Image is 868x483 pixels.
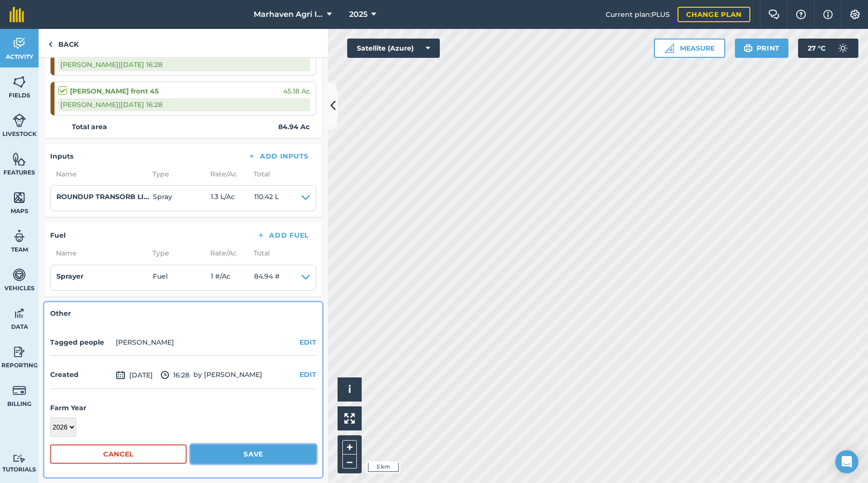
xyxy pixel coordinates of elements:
img: svg+xml;base64,PD94bWwgdmVyc2lvbj0iMS4wIiBlbmNvZGluZz0idXRmLTgiPz4KPCEtLSBHZW5lcmF0b3I6IEFkb2JlIE... [13,383,26,398]
img: svg+xml;base64,PD94bWwgdmVyc2lvbj0iMS4wIiBlbmNvZGluZz0idXRmLTgiPz4KPCEtLSBHZW5lcmF0b3I6IEFkb2JlIE... [13,345,26,359]
h4: ROUNDUP TRANSORB LIQUID HERBICIDE [56,191,153,202]
strong: [PERSON_NAME] front 45 [70,86,159,96]
span: Total [248,169,270,179]
span: Marhaven Agri Inc [254,9,323,20]
span: 45.18 Ac [283,86,310,96]
img: Four arrows, one pointing top left, one top right, one bottom right and the last bottom left [344,413,355,424]
button: Cancel [50,444,187,464]
span: 1 # / Ac [211,271,254,284]
span: Type [147,169,204,179]
div: [PERSON_NAME] | [DATE] 16:28 [58,58,310,71]
img: A cog icon [849,10,861,19]
img: svg+xml;base64,PHN2ZyB4bWxucz0iaHR0cDovL3d3dy53My5vcmcvMjAwMC9zdmciIHdpZHRoPSI1NiIgaGVpZ2h0PSI2MC... [13,190,26,205]
span: Fuel [153,271,211,284]
div: [PERSON_NAME] | [DATE] 16:28 [58,98,310,111]
img: svg+xml;base64,PD94bWwgdmVyc2lvbj0iMS4wIiBlbmNvZGluZz0idXRmLTgiPz4KPCEtLSBHZW5lcmF0b3I6IEFkb2JlIE... [13,268,26,282]
img: svg+xml;base64,PD94bWwgdmVyc2lvbj0iMS4wIiBlbmNvZGluZz0idXRmLTgiPz4KPCEtLSBHZW5lcmF0b3I6IEFkb2JlIE... [13,306,26,321]
summary: SprayerFuel1 #/Ac84.94 # [56,271,310,284]
button: EDIT [299,337,316,348]
h4: Inputs [50,151,73,161]
span: Name [50,169,147,179]
img: Ruler icon [665,43,674,53]
img: A question mark icon [795,10,807,19]
span: 110.42 L [254,191,279,205]
img: svg+xml;base64,PD94bWwgdmVyc2lvbj0iMS4wIiBlbmNvZGluZz0idXRmLTgiPz4KPCEtLSBHZW5lcmF0b3I6IEFkb2JlIE... [13,454,26,463]
h4: Created [50,369,112,380]
span: [DATE] [116,369,153,381]
button: Satellite (Azure) [347,39,440,58]
h4: Fuel [50,230,66,241]
img: svg+xml;base64,PD94bWwgdmVyc2lvbj0iMS4wIiBlbmNvZGluZz0idXRmLTgiPz4KPCEtLSBHZW5lcmF0b3I6IEFkb2JlIE... [13,229,26,243]
h4: Other [50,308,316,319]
li: [PERSON_NAME] [116,337,174,348]
h4: Tagged people [50,337,112,348]
span: Total [248,248,270,258]
div: Open Intercom Messenger [835,450,858,473]
a: Back [39,29,88,57]
button: Add Fuel [249,228,316,242]
img: svg+xml;base64,PD94bWwgdmVyc2lvbj0iMS4wIiBlbmNvZGluZz0idXRmLTgiPz4KPCEtLSBHZW5lcmF0b3I6IEFkb2JlIE... [13,113,26,128]
a: Change plan [678,7,750,22]
img: svg+xml;base64,PD94bWwgdmVyc2lvbj0iMS4wIiBlbmNvZGluZz0idXRmLTgiPz4KPCEtLSBHZW5lcmF0b3I6IEFkb2JlIE... [116,369,125,381]
img: svg+xml;base64,PHN2ZyB4bWxucz0iaHR0cDovL3d3dy53My5vcmcvMjAwMC9zdmciIHdpZHRoPSI1NiIgaGVpZ2h0PSI2MC... [13,152,26,166]
img: svg+xml;base64,PD94bWwgdmVyc2lvbj0iMS4wIiBlbmNvZGluZz0idXRmLTgiPz4KPCEtLSBHZW5lcmF0b3I6IEFkb2JlIE... [13,36,26,51]
button: Measure [654,39,725,58]
span: Rate/ Ac [204,248,248,258]
button: EDIT [299,369,316,380]
button: – [342,455,357,469]
img: svg+xml;base64,PHN2ZyB4bWxucz0iaHR0cDovL3d3dy53My5vcmcvMjAwMC9zdmciIHdpZHRoPSIxOSIgaGVpZ2h0PSIyNC... [744,42,753,54]
button: 27 °C [798,39,858,58]
span: Name [50,248,147,258]
div: by [PERSON_NAME] [50,362,316,389]
span: Type [147,248,204,258]
button: Print [735,39,789,58]
span: 16:28 [161,369,190,381]
img: svg+xml;base64,PHN2ZyB4bWxucz0iaHR0cDovL3d3dy53My5vcmcvMjAwMC9zdmciIHdpZHRoPSI1NiIgaGVpZ2h0PSI2MC... [13,75,26,89]
button: Save [190,444,316,464]
span: i [348,383,351,395]
img: svg+xml;base64,PHN2ZyB4bWxucz0iaHR0cDovL3d3dy53My5vcmcvMjAwMC9zdmciIHdpZHRoPSI5IiBoZWlnaHQ9IjI0Ii... [48,39,53,50]
button: + [342,440,357,455]
img: svg+xml;base64,PD94bWwgdmVyc2lvbj0iMS4wIiBlbmNvZGluZz0idXRmLTgiPz4KPCEtLSBHZW5lcmF0b3I6IEFkb2JlIE... [161,369,169,381]
h4: Sprayer [56,271,153,282]
img: Two speech bubbles overlapping with the left bubble in the forefront [768,10,780,19]
span: 2025 [349,9,367,20]
button: Add Inputs [240,149,316,163]
span: Rate/ Ac [204,169,248,179]
span: 84.94 # [254,271,280,284]
strong: Total area [72,121,107,132]
span: Spray [153,191,211,205]
summary: ROUNDUP TRANSORB LIQUID HERBICIDESpray1.3 L/Ac110.42 L [56,191,310,205]
h4: Farm Year [50,402,316,413]
img: svg+xml;base64,PD94bWwgdmVyc2lvbj0iMS4wIiBlbmNvZGluZz0idXRmLTgiPz4KPCEtLSBHZW5lcmF0b3I6IEFkb2JlIE... [833,39,853,58]
strong: 84.94 Ac [278,121,310,132]
span: 1.3 L / Ac [211,191,254,205]
span: Current plan : PLUS [606,9,670,20]
img: svg+xml;base64,PHN2ZyB4bWxucz0iaHR0cDovL3d3dy53My5vcmcvMjAwMC9zdmciIHdpZHRoPSIxNyIgaGVpZ2h0PSIxNy... [823,9,833,20]
button: i [338,377,362,402]
span: 27 ° C [808,39,826,58]
img: fieldmargin Logo [10,7,24,22]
